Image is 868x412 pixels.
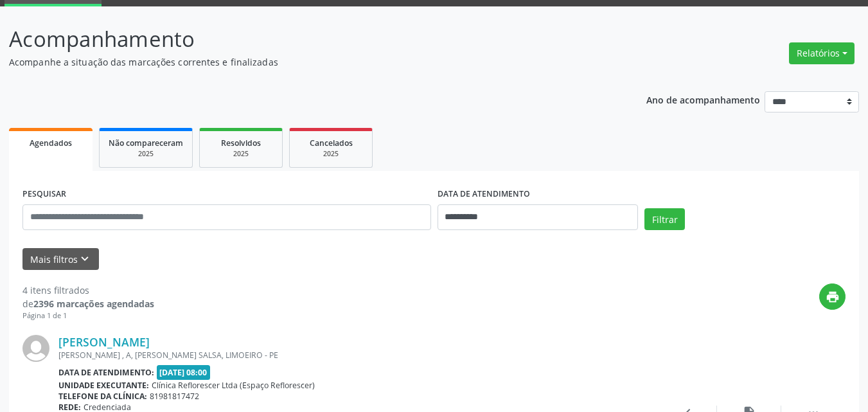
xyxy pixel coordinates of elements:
[310,138,353,148] span: Cancelados
[9,23,604,55] p: Acompanhamento
[109,138,183,148] span: Não compareceram
[22,310,154,321] div: Página 1 de 1
[78,252,92,266] i: keyboard_arrow_down
[33,298,154,310] strong: 2396 marcações agendadas
[22,297,154,310] div: de
[646,91,760,107] p: Ano de acompanhamento
[221,138,261,148] span: Resolvidos
[152,380,315,391] span: Clínica Reflorescer Ltda (Espaço Reflorescer)
[22,335,49,362] img: img
[22,248,99,271] button: Mais filtroskeyboard_arrow_down
[30,138,72,148] span: Agendados
[150,391,199,402] span: 81981817472
[157,365,211,380] span: [DATE] 08:00
[299,149,363,159] div: 2025
[789,42,855,64] button: Relatórios
[58,335,150,349] a: [PERSON_NAME]
[58,391,147,402] b: Telefone da clínica:
[9,55,604,69] p: Acompanhe a situação das marcações correntes e finalizadas
[58,367,154,378] b: Data de atendimento:
[438,184,530,204] label: DATA DE ATENDIMENTO
[109,149,183,159] div: 2025
[22,283,154,297] div: 4 itens filtrados
[22,184,66,204] label: PESQUISAR
[819,283,846,310] button: print
[58,350,653,361] div: [PERSON_NAME] , A, [PERSON_NAME] SALSA, LIMOEIRO - PE
[826,290,840,304] i: print
[209,149,273,159] div: 2025
[644,208,685,230] button: Filtrar
[58,380,149,391] b: Unidade executante:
